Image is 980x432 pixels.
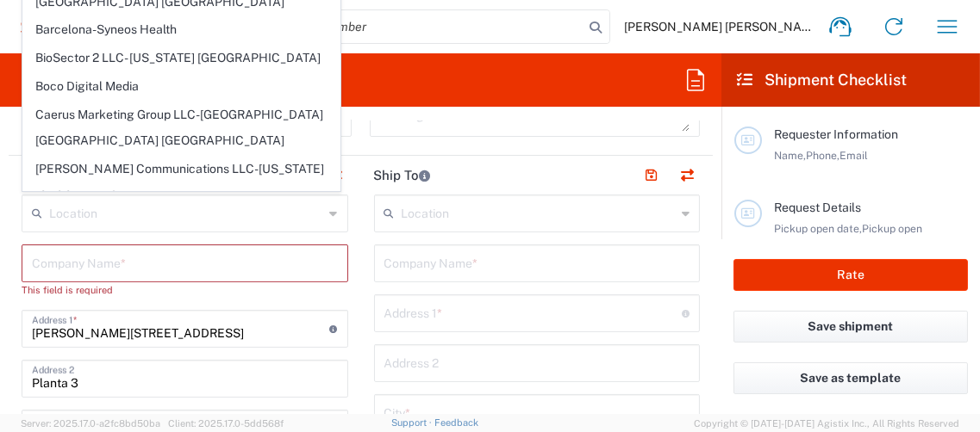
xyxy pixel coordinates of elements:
[391,417,434,428] a: Support
[168,418,284,429] span: Client: 2025.17.0-5dd568f
[733,259,968,291] button: Rate
[774,127,898,141] span: Requester Information
[694,416,959,431] span: Copyright © [DATE]-[DATE] Agistix Inc., All Rights Reserved
[21,418,160,429] span: Server: 2025.17.0-a2fc8bd50ba
[22,282,348,298] div: This field is required
[733,362,968,394] button: Save as template
[624,19,814,34] span: [PERSON_NAME] [PERSON_NAME]
[840,149,868,162] span: Email
[733,311,968,343] button: Save shipment
[774,201,861,214] span: Request Details
[374,167,431,184] h2: Ship To
[737,70,907,90] h2: Shipment Checklist
[774,149,806,162] span: Name,
[806,149,840,162] span: Phone,
[23,102,340,155] span: Caerus Marketing Group LLC-[GEOGRAPHIC_DATA] [GEOGRAPHIC_DATA] [GEOGRAPHIC_DATA]
[774,222,862,235] span: Pickup open date,
[799,238,889,250] span: Pickup close date,
[434,417,478,428] a: Feedback
[137,10,584,43] input: Shipment, tracking or reference number
[23,156,340,209] span: [PERSON_NAME] Communications LLC-[US_STATE] [GEOGRAPHIC_DATA]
